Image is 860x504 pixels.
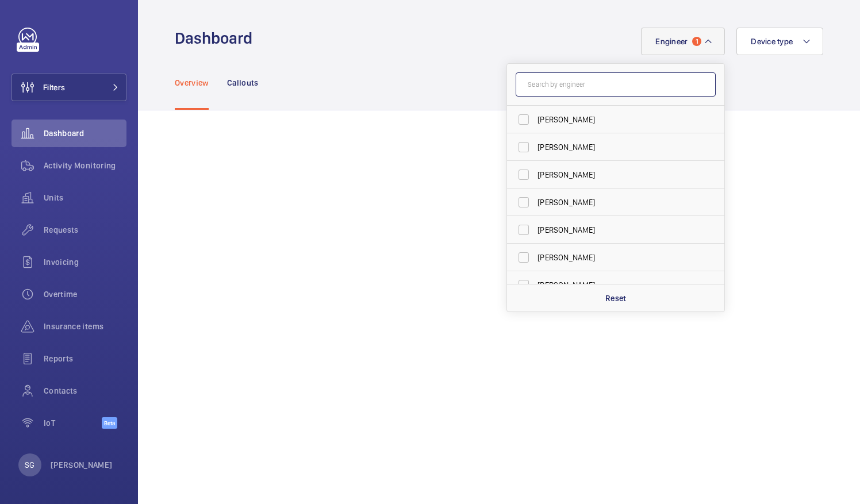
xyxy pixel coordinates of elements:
span: Dashboard [44,128,126,139]
span: [PERSON_NAME] [537,141,696,153]
span: Reports [44,353,126,364]
span: IoT [44,417,102,429]
span: Invoicing [44,256,126,268]
span: 1 [692,37,701,46]
span: Insurance items [44,321,126,332]
p: [PERSON_NAME] [51,459,113,471]
p: Reset [605,293,627,304]
button: Device type [736,28,823,55]
span: Device type [751,37,793,46]
p: Callouts [227,77,259,89]
span: [PERSON_NAME] [537,169,696,180]
button: Filters [11,74,126,101]
span: Units [44,192,126,203]
span: Activity Monitoring [44,160,126,171]
span: Requests [44,224,126,236]
span: Contacts [44,385,126,397]
span: Beta [102,417,117,429]
button: Engineer1 [641,28,725,55]
input: Search by engineer [516,72,716,97]
span: Engineer [655,37,688,46]
h1: Dashboard [175,28,259,49]
p: SG [25,459,34,471]
span: [PERSON_NAME] [537,224,696,236]
span: [PERSON_NAME] [537,252,696,263]
span: [PERSON_NAME] [537,197,696,208]
span: Overtime [44,288,126,300]
span: Filters [43,82,65,93]
span: [PERSON_NAME] [537,279,696,291]
p: Overview [175,77,209,89]
span: [PERSON_NAME] [537,114,696,125]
